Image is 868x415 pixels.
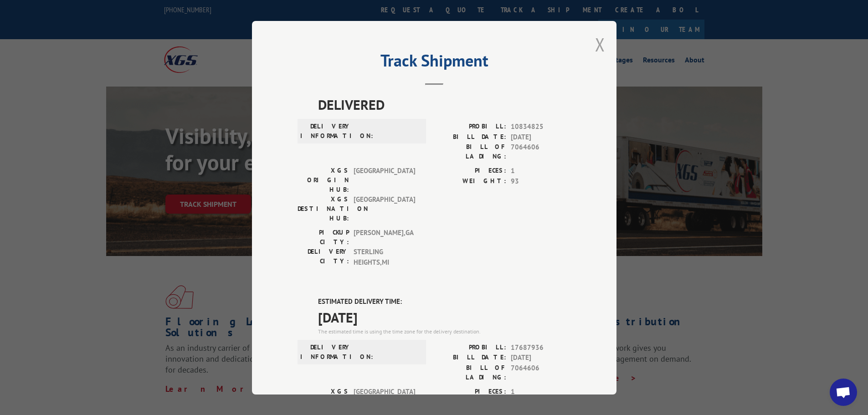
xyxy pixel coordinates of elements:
[434,363,506,382] label: BILL OF LADING:
[300,122,352,141] label: DELIVERY INFORMATION:
[434,142,506,161] label: BILL OF LADING:
[434,176,506,186] label: WEIGHT:
[511,132,571,142] span: [DATE]
[511,122,571,132] span: 10834825
[298,228,349,247] label: PICKUP CITY:
[511,342,571,353] span: 17687936
[354,386,415,415] span: [GEOGRAPHIC_DATA]
[298,247,349,267] label: DELIVERY CITY:
[354,247,415,267] span: STERLING HEIGHTS , MI
[434,132,506,142] label: BILL DATE:
[300,342,352,361] label: DELIVERY INFORMATION:
[318,94,571,115] span: DELIVERED
[318,297,571,307] label: ESTIMATED DELIVERY TIME:
[354,166,415,195] span: [GEOGRAPHIC_DATA]
[298,166,349,195] label: XGS ORIGIN HUB:
[511,363,571,382] span: 7064606
[511,386,571,397] span: 1
[354,228,415,247] span: [PERSON_NAME] , GA
[434,166,506,176] label: PIECES:
[511,353,571,363] span: [DATE]
[434,122,506,132] label: PROBILL:
[511,176,571,186] span: 93
[298,195,349,223] label: XGS DESTINATION HUB:
[434,342,506,353] label: PROBILL:
[354,195,415,223] span: [GEOGRAPHIC_DATA]
[298,54,571,72] h2: Track Shipment
[511,142,571,161] span: 7064606
[434,386,506,397] label: PIECES:
[318,307,571,327] span: [DATE]
[511,166,571,176] span: 1
[830,379,857,406] div: Open chat
[318,327,571,335] div: The estimated time is using the time zone for the delivery destination.
[595,32,605,56] button: Close modal
[298,386,349,415] label: XGS ORIGIN HUB:
[434,353,506,363] label: BILL DATE:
